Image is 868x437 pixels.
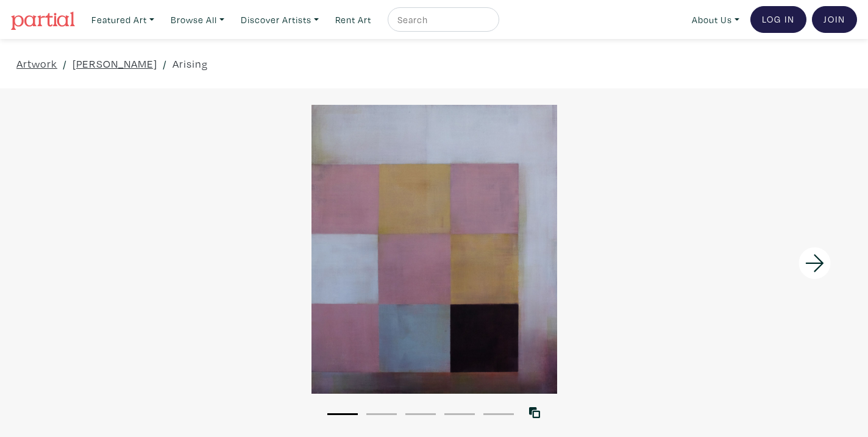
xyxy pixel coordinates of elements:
[173,55,208,72] a: Arising
[396,12,488,27] input: Search
[327,413,358,415] button: 1 of 5
[330,7,377,32] a: Rent Art
[63,55,67,72] span: /
[86,7,160,32] a: Featured Art
[812,6,857,33] a: Join
[750,6,806,33] a: Log In
[483,413,514,415] button: 5 of 5
[16,55,57,72] a: Artwork
[686,7,745,32] a: About Us
[235,7,324,32] a: Discover Artists
[165,7,230,32] a: Browse All
[163,55,167,72] span: /
[73,55,157,72] a: [PERSON_NAME]
[366,413,397,415] button: 2 of 5
[444,413,475,415] button: 4 of 5
[405,413,436,415] button: 3 of 5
